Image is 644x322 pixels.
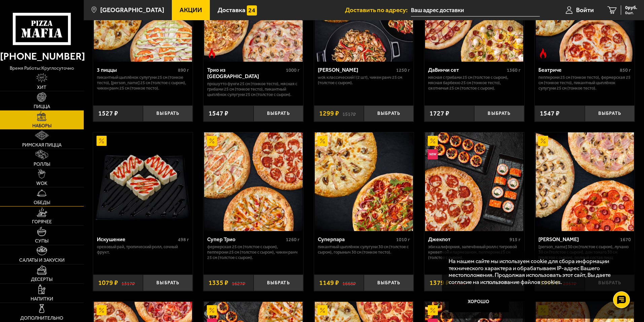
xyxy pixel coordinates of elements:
[100,7,164,13] span: [GEOGRAPHIC_DATA]
[94,132,192,231] img: Искушение
[254,105,303,122] button: Выбрать
[207,244,300,260] p: Фермерская 25 см (толстое с сыром), Пепперони 25 см (толстое с сыром), Чикен Ранч 25 см (толстое ...
[540,110,560,117] span: 1547 ₽
[143,275,193,291] button: Выбрать
[428,67,505,73] div: ДаВинчи сет
[538,75,631,91] p: Пепперони 25 см (тонкое тесто), Фермерская 25 см (тонкое тесто), Пикантный цыплёнок сулугуни 25 с...
[20,316,63,321] span: Дополнительно
[34,162,50,167] span: Роллы
[536,132,634,231] img: Хет Трик
[98,110,118,117] span: 1527 ₽
[576,7,594,13] span: Войти
[585,105,635,122] button: Выбрать
[207,305,217,315] img: Акционный
[98,280,118,286] span: 1079 ₽
[286,237,300,243] span: 1260 г
[625,11,637,15] span: 0 шт.
[207,236,284,243] div: Супер Трио
[180,7,202,13] span: Акции
[364,105,414,122] button: Выбрать
[93,132,193,231] a: АкционныйИскушение
[31,297,53,301] span: Напитки
[538,244,631,266] p: [PERSON_NAME] 30 см (толстое с сыром), Лучано 30 см (толстое с сыром), Дон Томаго 30 см (толстое ...
[31,277,52,282] span: Десерты
[538,236,618,243] div: [PERSON_NAME]
[209,280,228,286] span: 1335 ₽
[209,110,228,117] span: 1547 ₽
[318,75,410,86] p: Wok классический L (2 шт), Чикен Ранч 25 см (толстое с сыром).
[178,237,189,243] span: 498 г
[315,132,413,231] img: Суперпара
[207,67,284,79] div: Трио из [GEOGRAPHIC_DATA]
[97,136,107,146] img: Акционный
[207,136,217,146] img: Акционный
[449,292,509,312] button: Хорошо
[97,236,177,243] div: Искушение
[535,132,635,231] a: АкционныйХет Трик
[620,237,631,243] span: 1670
[97,67,177,73] div: 3 пиццы
[32,220,52,224] span: Горячее
[429,110,449,117] span: 1727 ₽
[424,132,524,231] a: АкционныйНовинкаДжекпот
[538,48,548,58] img: Острое блюдо
[449,258,624,286] p: На нашем сайте мы используем cookie для сбора информации технического характера и обрабатываем IP...
[286,67,300,73] span: 1000 г
[428,136,438,146] img: Акционный
[232,280,245,286] s: 1627 ₽
[37,85,46,90] span: Хит
[425,132,523,231] img: Джекпот
[97,305,107,315] img: Акционный
[538,67,618,73] div: Беатриче
[396,67,410,73] span: 1250 г
[34,200,50,205] span: Обеды
[342,110,356,117] s: 1517 ₽
[318,244,410,255] p: Пикантный цыплёнок сулугуни 30 см (толстое с сыром), Горыныч 30 см (тонкое тесто).
[319,280,339,286] span: 1149 ₽
[19,258,65,263] span: Салаты и закуски
[97,75,189,91] p: Пикантный цыплёнок сулугуни 25 см (тонкое тесто), [PERSON_NAME] 25 см (толстое с сыром), Чикен Ра...
[428,305,438,315] img: Акционный
[620,67,631,73] span: 850 г
[342,280,356,286] s: 1668 ₽
[22,143,62,148] span: Римская пицца
[32,124,51,128] span: Наборы
[428,149,438,159] img: Новинка
[318,67,395,73] div: [PERSON_NAME]
[345,7,411,13] span: Доставить по адресу:
[36,181,47,186] span: WOK
[207,48,217,58] img: Острое блюдо
[474,105,524,122] button: Выбрать
[247,5,257,15] img: 15daf4d41897b9f0e9f617042186c801.svg
[429,280,449,286] span: 1379 ₽
[428,75,521,91] p: Мясная с грибами 25 см (толстое с сыром), Мясная Барбекю 25 см (тонкое тесто), Охотничья 25 см (т...
[364,275,414,291] button: Выбрать
[203,132,303,231] a: АкционныйСупер Трио
[178,67,189,73] span: 890 г
[509,237,521,243] span: 915 г
[428,236,508,243] div: Джекпот
[121,280,135,286] s: 1317 ₽
[625,5,637,10] span: 0 руб.
[317,305,328,315] img: Акционный
[218,7,245,13] span: Доставка
[507,67,521,73] span: 1360 г
[317,136,328,146] img: Акционный
[319,110,339,117] span: 1299 ₽
[35,239,48,244] span: Супы
[143,105,193,122] button: Выбрать
[411,4,540,17] input: Ваш адрес доставки
[207,81,300,97] p: Прошутто Фунги 25 см (тонкое тесто), Мясная с грибами 25 см (тонкое тесто), Пикантный цыплёнок су...
[396,237,410,243] span: 1010 г
[34,104,50,109] span: Пицца
[254,275,303,291] button: Выбрать
[538,136,548,146] img: Акционный
[428,244,521,260] p: Эби Калифорния, Запечённый ролл с тигровой креветкой и пармезаном, Пепперони 25 см (толстое с сыр...
[314,132,414,231] a: АкционныйСуперпара
[97,244,189,255] p: Ореховый рай, Тропический ролл, Сочный фрукт.
[318,236,395,243] div: Суперпара
[204,132,302,231] img: Супер Трио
